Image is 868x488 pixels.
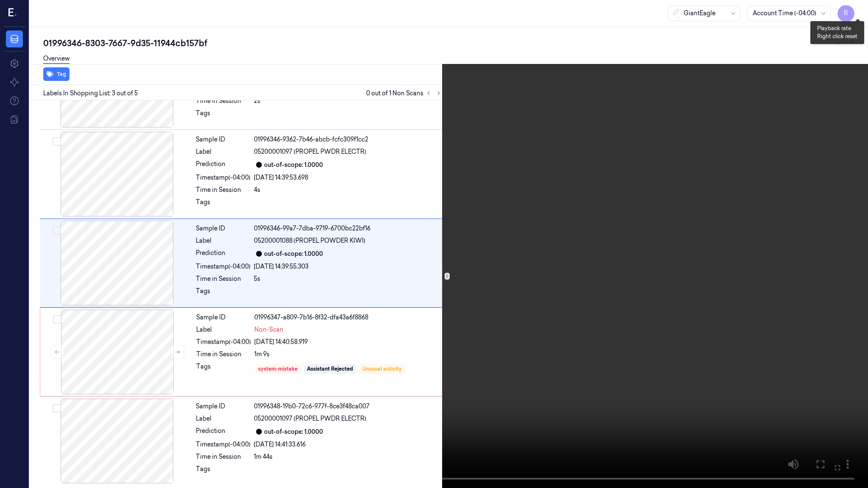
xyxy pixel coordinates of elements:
[254,224,442,233] div: 01996346-99a7-7dba-9719-6700bc22bf16
[196,350,251,359] div: Time in Session
[196,362,251,376] div: Tags
[53,404,61,413] button: Select row
[196,147,250,156] div: Label
[43,67,70,81] button: Tag
[196,427,250,437] div: Prediction
[254,173,442,182] div: [DATE] 14:39:53.698
[254,236,365,245] span: 05200001088 (PROPEL POWDER KIWI)
[366,88,444,98] span: 0 out of 1 Non Scans
[196,198,250,211] div: Tags
[196,313,251,322] div: Sample ID
[196,173,250,182] div: Timestamp (-04:00)
[196,338,251,347] div: Timestamp (-04:00)
[196,274,250,283] div: Time in Session
[196,287,250,300] div: Tags
[43,54,70,64] a: Overview
[254,440,442,449] div: [DATE] 14:41:33.616
[264,250,323,258] div: out-of-scope: 1.0000
[196,97,250,105] div: Time in Session
[254,338,442,347] div: [DATE] 14:40:58.919
[362,365,402,373] div: Unusual activity
[196,262,250,271] div: Timestamp (-04:00)
[196,236,250,245] div: Label
[254,147,366,156] span: 05200001097 (PROPEL PWDR ELECTR)
[254,135,442,144] div: 01996346-9362-7b46-abcb-fcfc309f1cc2
[254,313,442,322] div: 01996347-a809-7b16-8f32-dfa43a6f8868
[254,414,366,423] span: 05200001097 (PROPEL PWDR ELECTR)
[196,135,250,144] div: Sample ID
[43,37,861,49] div: 01996346-8303-7667-9d35-11944cb157bf
[43,89,138,98] span: Labels In Shopping List: 3 out of 5
[53,137,61,146] button: Select row
[254,452,442,461] div: 1m 44s
[53,315,61,324] button: Select row
[196,325,251,334] div: Label
[254,186,442,194] div: 4s
[196,160,250,170] div: Prediction
[254,274,442,283] div: 5s
[258,365,298,373] div: system-mistake
[264,161,323,169] div: out-of-scope: 1.0000
[254,350,442,359] div: 1m 9s
[837,5,854,22] button: R
[307,365,353,373] div: Assistant Rejected
[196,224,250,233] div: Sample ID
[254,262,442,271] div: [DATE] 14:39:55.303
[254,97,442,105] div: 2s
[196,249,250,259] div: Prediction
[196,452,250,461] div: Time in Session
[196,440,250,449] div: Timestamp (-04:00)
[196,109,250,122] div: Tags
[196,414,250,423] div: Label
[196,186,250,194] div: Time in Session
[196,465,250,478] div: Tags
[254,402,442,411] div: 01996348-19b0-72c6-977f-8ce3f48ca007
[53,226,61,235] button: Select row
[254,325,284,334] span: Non-Scan
[196,402,250,411] div: Sample ID
[264,427,323,436] div: out-of-scope: 1.0000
